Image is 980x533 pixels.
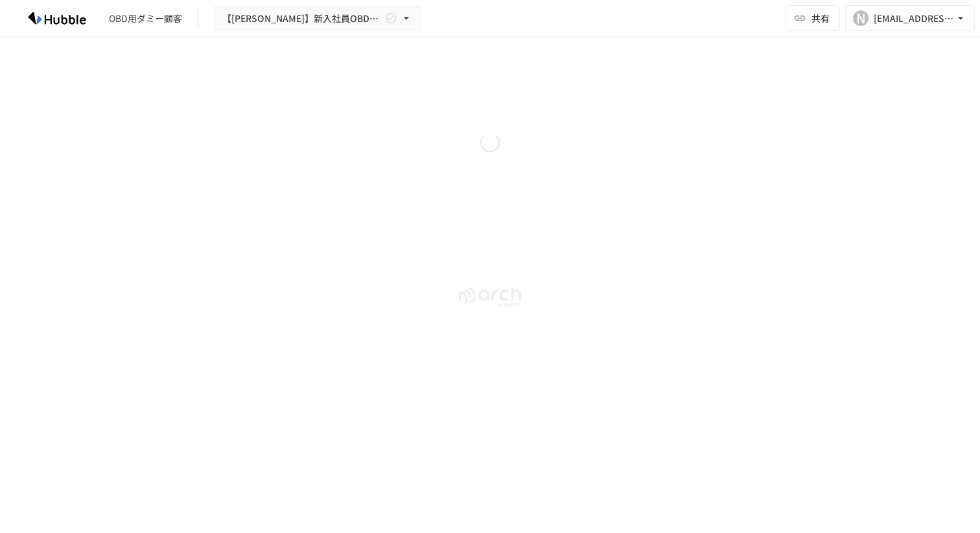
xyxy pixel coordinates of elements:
button: N[EMAIL_ADDRESS][DOMAIN_NAME] [845,5,975,31]
img: HzDRNkGCf7KYO4GfwKnzITak6oVsp5RHeZBEM1dQFiQ [16,8,99,28]
span: 【[PERSON_NAME]】新入社員OBD用Arch [222,10,382,27]
div: N [853,10,869,26]
span: 共有 [811,11,830,25]
div: [EMAIL_ADDRESS][DOMAIN_NAME] [874,10,954,27]
button: 共有 [786,5,840,31]
div: OBD用ダミー顧客 [109,12,182,25]
button: 【[PERSON_NAME]】新入社員OBD用Arch [214,6,421,31]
